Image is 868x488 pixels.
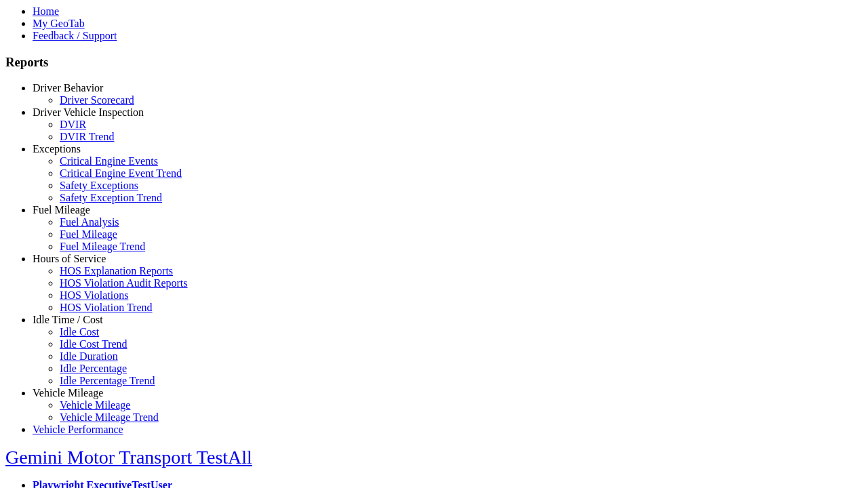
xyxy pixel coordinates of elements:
a: Gemini Motor Transport TestAll [5,447,252,468]
a: Idle Time / Cost [33,314,103,325]
a: Fuel Mileage Trend [60,241,145,252]
a: Fuel Mileage [33,204,90,216]
a: Safety Exceptions [60,180,138,191]
a: Home [33,5,59,17]
a: Driver Scorecard [60,94,134,106]
h3: Reports [5,55,863,70]
a: Critical Engine Event Trend [60,167,182,179]
a: Driver Vehicle Inspection [33,106,144,118]
a: Vehicle Mileage [33,387,103,399]
a: Fuel Analysis [60,216,119,228]
a: Idle Cost [60,326,99,338]
a: Vehicle Mileage Trend [60,411,159,423]
a: Hours of Service [33,253,106,264]
a: HOS Explanation Reports [60,265,173,277]
a: HOS Violations [60,289,128,301]
a: My GeoTab [33,18,85,29]
a: HOS Violation Trend [60,302,153,313]
a: Safety Exception Trend [60,192,162,203]
a: Idle Percentage [60,363,127,374]
a: Idle Cost Trend [60,338,127,350]
a: Vehicle Performance [33,424,123,435]
a: Feedback / Support [33,30,117,41]
a: Idle Percentage Trend [60,375,155,386]
a: Critical Engine Events [60,155,158,167]
a: Idle Duration [60,350,118,362]
a: Fuel Mileage [60,228,117,240]
a: DVIR Trend [60,131,114,142]
a: Exceptions [33,143,81,155]
a: HOS Violation Audit Reports [60,277,188,289]
a: Vehicle Mileage [60,399,130,411]
a: DVIR [60,119,86,130]
a: Driver Behavior [33,82,103,94]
